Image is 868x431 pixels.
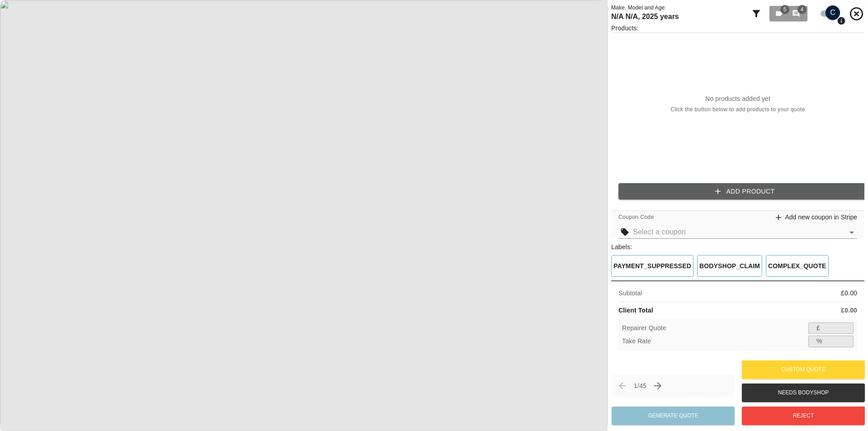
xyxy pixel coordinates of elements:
p: Make, Model and Age: [611,4,747,12]
button: Open [845,226,858,239]
p: COMPLEX_QUOTE [768,261,826,271]
p: £ 0.00 [841,306,857,315]
button: Custom Quote [742,360,865,379]
span: 5 [780,5,789,14]
button: Reject [742,407,865,425]
p: % [816,336,822,346]
p: 1 / 45 [634,381,646,390]
button: 54 [769,6,807,21]
span: Previous claim (← or ↑) [615,378,630,393]
button: Next claim [650,378,665,393]
p: Labels: [611,242,864,251]
svg: Press Q to switch [837,16,846,25]
p: £ 0.00 [841,289,857,298]
p: PAYMENT_SUPPRESSED [613,261,691,271]
p: £ [816,323,820,333]
p: Products: [611,24,864,33]
button: Needs Bodyshop [742,384,865,402]
span: Click the button below to add products to your quote [670,105,805,114]
span: 4 [797,5,807,14]
p: No products added yet [705,94,770,103]
p: BODYSHOP_CLAIM [699,261,760,271]
p: Client Total [618,306,653,315]
p: Subtotal [618,289,642,298]
p: Take Rate [622,336,651,346]
span: Coupon Code [618,213,654,222]
p: Repairer Quote [622,323,666,333]
input: Select a coupon [633,226,844,238]
span: Next/Skip claim (→ or ↓) [650,378,665,393]
h1: N/A N/A , 2025 years [611,12,747,21]
a: Add new coupon in Stripe [774,213,857,222]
